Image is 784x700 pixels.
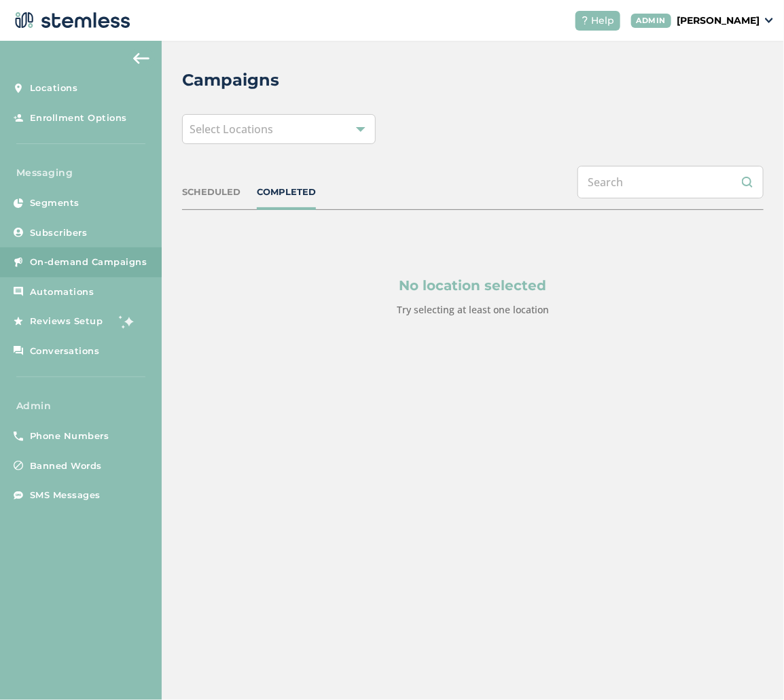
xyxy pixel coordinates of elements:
[11,7,130,34] img: logo-dark-0685b13c.svg
[247,275,698,296] p: No location selected
[765,18,773,23] img: icon_down-arrow-small-66adaf34.svg
[581,16,589,24] img: icon-help-white-03924b79.svg
[592,14,615,28] span: Help
[30,285,94,299] span: Automations
[577,166,764,198] input: Search
[30,196,79,210] span: Segments
[30,111,127,125] span: Enrollment Options
[30,256,147,269] span: On-demand Campaigns
[677,14,760,28] p: [PERSON_NAME]
[113,308,141,335] img: glitter-stars-b7820f95.gif
[182,186,240,199] div: SCHEDULED
[190,122,273,137] span: Select Locations
[30,459,102,473] span: Banned Words
[133,53,149,64] img: icon-arrow-back-accent-c549486e.svg
[30,226,88,240] span: Subscribers
[30,315,103,328] span: Reviews Setup
[30,345,100,358] span: Conversations
[631,14,672,28] div: ADMIN
[257,186,316,199] div: COMPLETED
[30,82,78,95] span: Locations
[30,489,101,502] span: SMS Messages
[30,430,109,443] span: Phone Numbers
[182,68,279,92] h2: Campaigns
[397,303,549,316] label: Try selecting at least one location
[716,635,784,700] iframe: Chat Widget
